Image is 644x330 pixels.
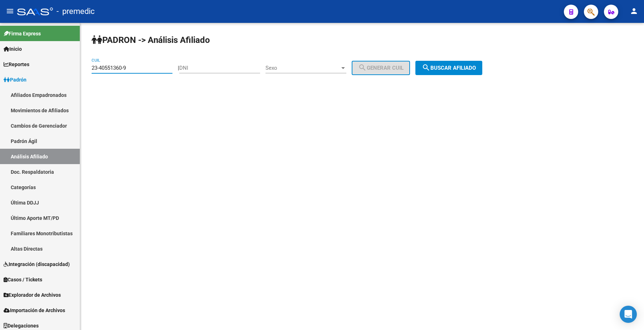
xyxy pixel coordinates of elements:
span: Padrón [4,76,26,84]
span: Buscar afiliado [422,65,476,71]
span: - premedic [57,4,95,19]
span: Casos / Tickets [4,276,42,284]
mat-icon: person [630,7,638,15]
span: Integración (discapacidad) [4,260,70,268]
button: Generar CUIL [352,61,410,75]
button: Buscar afiliado [415,61,482,75]
span: Sexo [265,65,340,71]
mat-icon: search [358,63,367,72]
span: Explorador de Archivos [4,291,61,299]
strong: PADRON -> Análisis Afiliado [92,35,210,45]
div: Open Intercom Messenger [620,306,637,323]
span: Delegaciones [4,322,39,330]
mat-icon: menu [6,7,14,15]
div: | [178,65,415,71]
span: Firma Express [4,30,41,38]
span: Importación de Archivos [4,306,65,314]
span: Reportes [4,60,29,68]
span: Generar CUIL [358,65,404,71]
span: Inicio [4,45,22,53]
mat-icon: search [422,63,430,72]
